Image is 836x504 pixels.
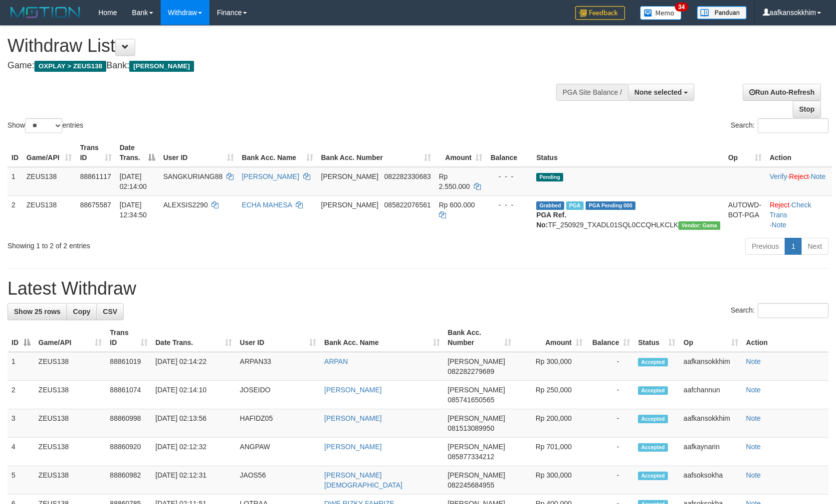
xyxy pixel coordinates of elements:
[7,381,34,409] td: 2
[120,201,147,219] span: [DATE] 12:34:50
[587,324,634,352] th: Balance: activate to sort column ascending
[34,438,106,466] td: ZEUS138
[152,438,236,466] td: [DATE] 02:12:32
[236,409,320,438] td: HAFIDZ05
[536,211,566,229] b: PGA Ref. No:
[679,466,742,495] td: aafsoksokha
[785,238,802,255] a: 1
[742,324,829,352] th: Action
[7,36,547,56] h1: Withdraw List
[34,381,106,409] td: ZEUS138
[7,118,83,133] label: Show entries
[638,415,668,423] span: Accepted
[678,221,720,230] span: Vendor URL: https://trx31.1velocity.biz
[448,396,494,404] span: Copy 085741650565 to clipboard
[439,172,470,190] span: Rp 2.550.000
[746,471,761,479] a: Note
[486,139,532,167] th: Balance
[766,167,832,196] td: · ·
[106,409,151,438] td: 88860998
[152,381,236,409] td: [DATE] 02:14:10
[317,139,435,167] th: Bank Acc. Number: activate to sort column ascending
[106,466,151,495] td: 88860982
[758,303,829,318] input: Search:
[238,139,317,167] th: Bank Acc. Name: activate to sort column ascending
[66,303,97,320] a: Copy
[532,139,724,167] th: Status
[628,84,694,101] button: None selected
[7,195,22,234] td: 2
[96,303,124,320] a: CSV
[745,238,785,255] a: Previous
[76,139,115,167] th: Trans ID: activate to sort column ascending
[159,139,238,167] th: User ID: activate to sort column ascending
[766,195,832,234] td: · ·
[490,171,528,181] div: - - -
[575,6,625,20] img: Feedback.jpg
[679,409,742,438] td: aafkansokkhim
[566,201,584,210] span: Marked by aafpengsreynich
[770,201,790,209] a: Reject
[242,172,299,180] a: [PERSON_NAME]
[448,481,494,489] span: Copy 082245684955 to clipboard
[634,88,682,96] span: None selected
[242,201,292,209] a: ECHA MAHESA
[7,167,22,196] td: 1
[321,201,379,209] span: [PERSON_NAME]
[731,118,829,133] label: Search:
[320,324,443,352] th: Bank Acc. Name: activate to sort column ascending
[34,352,106,381] td: ZEUS138
[73,308,90,316] span: Copy
[743,84,821,101] a: Run Auto-Refresh
[515,466,587,495] td: Rp 300,000
[321,172,379,180] span: [PERSON_NAME]
[152,466,236,495] td: [DATE] 02:12:31
[439,201,475,209] span: Rp 600.000
[679,438,742,466] td: aafkaynarin
[152,324,236,352] th: Date Trans.: activate to sort column ascending
[448,357,505,365] span: [PERSON_NAME]
[675,2,688,11] span: 34
[587,409,634,438] td: -
[25,118,62,133] select: Showentries
[163,172,222,180] span: SANGKURIANG88
[7,279,829,299] h1: Latest Withdraw
[106,381,151,409] td: 88861074
[746,443,761,451] a: Note
[448,443,505,451] span: [PERSON_NAME]
[120,172,147,190] span: [DATE] 02:14:00
[724,139,766,167] th: Op: activate to sort column ascending
[236,324,320,352] th: User ID: activate to sort column ascending
[586,201,635,210] span: PGA Pending
[34,324,106,352] th: Game/API: activate to sort column ascending
[152,352,236,381] td: [DATE] 02:14:22
[384,172,430,180] span: Copy 082282330683 to clipboard
[236,438,320,466] td: ANGPAW
[766,139,832,167] th: Action
[7,324,34,352] th: ID: activate to sort column descending
[7,409,34,438] td: 3
[448,367,494,375] span: Copy 082282279689 to clipboard
[515,438,587,466] td: Rp 701,000
[106,352,151,381] td: 88861019
[22,139,76,167] th: Game/API: activate to sort column ascending
[34,409,106,438] td: ZEUS138
[770,201,811,219] a: Check Trans
[638,472,668,480] span: Accepted
[22,167,76,196] td: ZEUS138
[444,324,515,352] th: Bank Acc. Number: activate to sort column ascending
[236,466,320,495] td: JAOS56
[7,466,34,495] td: 5
[679,352,742,381] td: aafkansokkhim
[536,201,564,210] span: Grabbed
[811,172,826,180] a: Note
[116,139,160,167] th: Date Trans.: activate to sort column descending
[490,200,528,210] div: - - -
[324,357,348,365] a: ARPAN
[236,352,320,381] td: ARPAN33
[448,386,505,394] span: [PERSON_NAME]
[14,308,60,316] span: Show 25 rows
[724,195,766,234] td: AUTOWD-BOT-PGA
[324,471,403,489] a: [PERSON_NAME][DEMOGRAPHIC_DATA]
[587,352,634,381] td: -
